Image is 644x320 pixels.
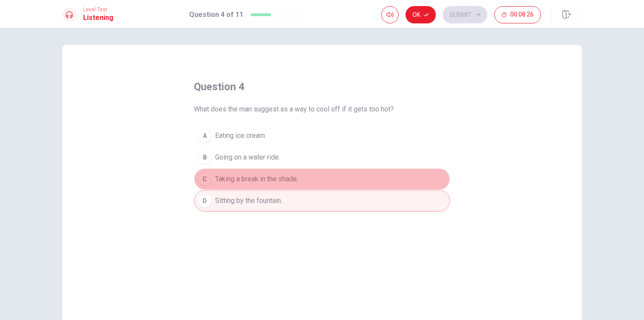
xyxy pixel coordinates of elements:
[194,80,245,94] h4: question 4
[215,131,266,141] span: Eating ice cream.
[215,196,282,206] span: Sitting by the fountain.
[510,11,534,18] span: 00:08:26
[198,150,212,164] div: B
[194,125,450,147] button: AEating ice cream.
[189,10,243,20] h1: Question 4 of 11
[215,174,298,184] span: Taking a break in the shade.
[194,190,450,212] button: DSitting by the fountain.
[198,194,212,208] div: D
[494,6,541,23] button: 00:08:26
[406,6,436,23] button: Ok
[215,152,280,163] span: Going on a water ride.
[83,7,113,13] span: Level Test
[194,168,450,190] button: CTaking a break in the shade.
[198,129,212,143] div: A
[194,147,450,168] button: BGoing on a water ride.
[83,13,113,23] h1: Listening
[194,104,394,114] span: What does the man suggest as a way to cool off if it gets too hot?
[198,172,212,186] div: C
